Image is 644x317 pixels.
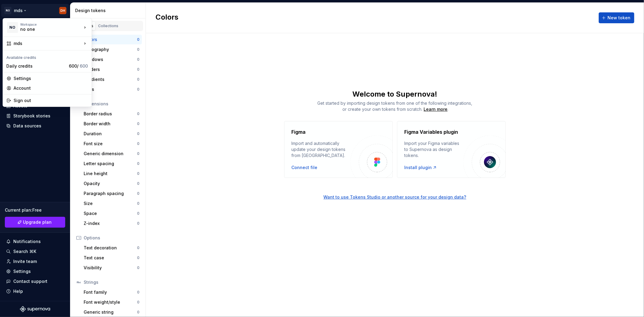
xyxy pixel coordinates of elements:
div: mds [14,40,82,46]
span: 600 / [69,63,88,69]
div: Account [14,85,88,91]
div: Sign out [14,98,88,104]
div: Daily credits [6,63,66,69]
div: Workspace [20,23,82,26]
div: Settings [14,75,88,82]
div: NO [7,22,18,33]
div: no one [20,26,72,32]
div: Available credits [4,52,90,61]
span: 600 [80,63,88,69]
